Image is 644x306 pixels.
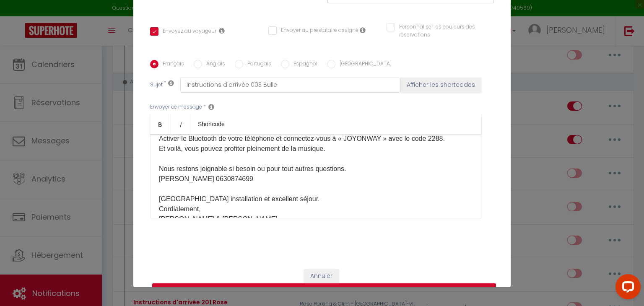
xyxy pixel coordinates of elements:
[159,135,445,142] span: Activer le Bluetooth de votre téléphone et connectez-vous à « JOYONWAY » avec le code 2288.
[159,195,320,202] span: [GEOGRAPHIC_DATA] installation et excellent séjour.
[159,145,325,152] span: Et voilà, vous pouvez profiter pleinement de la musique.
[150,103,202,111] label: Envoyer ce message
[243,60,271,69] label: Portugais
[171,114,191,134] a: Italic
[400,78,481,93] button: Afficher les shortcodes
[191,114,231,134] a: Shortcode
[335,60,392,69] label: [GEOGRAPHIC_DATA]
[159,165,346,172] span: Nous restons joignable si besoin ou pour tout autres questions.
[609,271,644,306] iframe: LiveChat chat widget
[289,60,317,69] label: Espagnol
[159,175,253,182] span: [PERSON_NAME] 0630874699
[150,114,171,134] a: Bold
[219,27,225,34] i: Envoyer au voyageur
[159,205,201,213] span: Cordialement,
[202,60,225,69] label: Anglais
[159,215,278,223] span: [PERSON_NAME] & [PERSON_NAME]
[168,80,174,86] i: Subject
[304,269,339,283] button: Annuler
[150,81,163,90] label: Sujet
[360,27,366,34] i: Envoyer au prestataire si il est assigné
[158,60,184,69] label: Français
[208,104,214,110] i: Message
[152,283,496,299] button: Mettre à jour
